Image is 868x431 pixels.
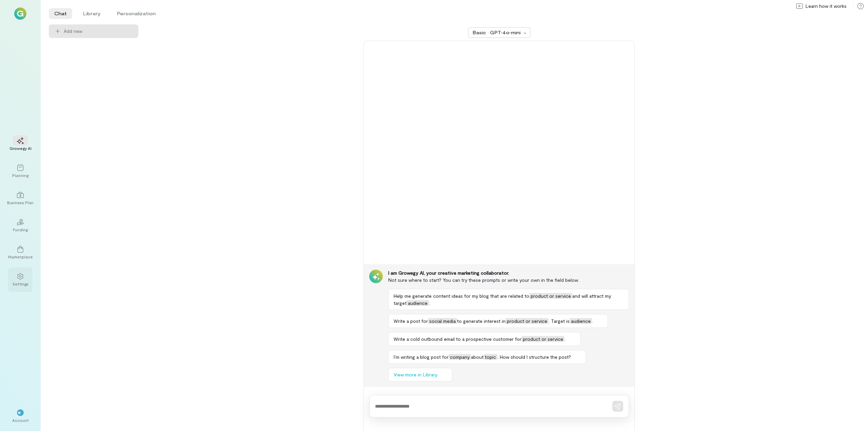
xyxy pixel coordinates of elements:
[12,173,28,178] div: Planning
[388,270,629,276] div: I am Growegy AI, your creative marketing collaborator.
[394,354,449,360] span: I’m writing a blog post for
[592,318,593,324] span: .
[78,8,106,19] li: Library
[394,371,437,378] span: View more in Library
[471,354,484,360] span: about
[806,3,847,9] span: Learn how it works
[8,159,33,183] a: Planning
[407,300,429,306] span: audience
[428,318,457,324] span: social media
[64,28,133,35] span: Add new
[388,276,629,283] div: Not sure where to start? You can try these prompts or write your own in the field below.
[549,318,570,324] span: . Target is
[506,318,549,324] span: product or service
[449,354,471,360] span: company
[8,186,33,211] a: Business Plan
[388,350,586,364] button: I’m writing a blog post forcompanyabouttopic. How should I structure the post?
[570,318,592,324] span: audience
[529,293,572,299] span: product or service
[13,281,28,287] div: Settings
[8,213,33,238] a: Funding
[8,240,33,265] a: Marketplace
[565,336,566,342] span: .
[394,336,521,342] span: Write a cold outbound email to a prospective customer for
[521,336,565,342] span: product or service
[49,8,72,19] li: Chat
[9,145,32,151] div: Growegy AI
[13,227,28,232] div: Funding
[473,29,521,36] div: Basic · GPT‑4o‑mini
[484,354,497,360] span: topic
[394,293,529,299] span: Help me generate content ideas for my blog that are related to
[388,314,608,328] button: Write a post forsocial mediato generate interest inproduct or service. Target isaudience.
[457,318,506,324] span: to generate interest in
[497,354,571,360] span: . How should I structure the post?
[388,368,452,381] button: View more in Library
[7,200,34,205] div: Business Plan
[112,8,161,19] li: Personalization
[388,289,629,310] button: Help me generate content ideas for my blog that are related toproduct or serviceand will attract ...
[8,254,33,259] div: Marketplace
[12,417,29,423] div: Account
[429,300,430,306] span: .
[8,268,33,292] a: Settings
[8,132,33,156] a: Growegy AI
[394,318,428,324] span: Write a post for
[388,332,580,346] button: Write a cold outbound email to a prospective customer forproduct or service.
